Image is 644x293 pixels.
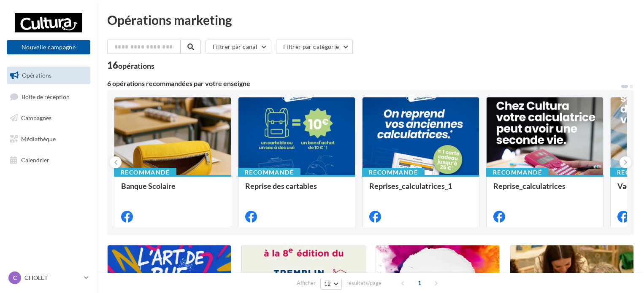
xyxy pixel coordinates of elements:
[5,88,92,106] a: Boîte de réception
[324,280,331,287] span: 12
[13,274,17,282] span: C
[5,151,92,169] a: Calendrier
[320,278,342,290] button: 12
[21,135,56,142] span: Médiathèque
[206,40,271,54] button: Filtrer par canal
[362,168,425,177] div: Recommandé
[5,67,92,84] a: Opérations
[22,72,51,79] span: Opérations
[369,181,452,191] span: Reprises_calculatrices_1
[121,181,176,191] span: Banque Scolaire
[22,93,70,100] span: Boîte de réception
[346,279,382,287] span: résultats/page
[5,109,92,127] a: Campagnes
[118,62,154,70] div: opérations
[486,168,549,177] div: Recommandé
[21,114,51,121] span: Campagnes
[493,181,566,191] span: Reprise_calculatrices
[276,40,353,54] button: Filtrer par catégorie
[5,130,92,148] a: Médiathèque
[107,61,154,70] div: 16
[413,276,426,290] span: 1
[24,274,81,282] p: CHOLET
[21,156,49,163] span: Calendrier
[7,40,90,54] button: Nouvelle campagne
[238,168,300,177] div: Recommandé
[114,168,176,177] div: Recommandé
[7,270,90,286] a: C CHOLET
[107,80,620,87] div: 6 opérations recommandées par votre enseigne
[245,181,317,191] span: Reprise des cartables
[297,279,316,287] span: Afficher
[107,13,634,26] div: Opérations marketing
